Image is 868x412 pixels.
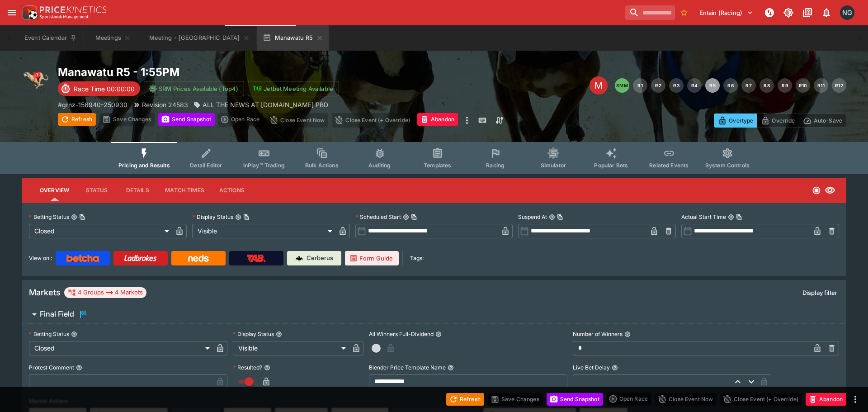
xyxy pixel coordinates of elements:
button: R1 [633,78,647,93]
img: greyhound_racing.png [22,65,51,94]
span: Pricing and Results [118,162,170,169]
div: Event type filters [111,142,757,174]
img: Sportsbook Management [40,15,89,19]
p: All Winners Full-Dividend [369,330,434,338]
button: R8 [759,78,774,93]
button: Nick Goss [837,3,857,23]
p: ALL THE NEWS AT [DOMAIN_NAME] PBD [203,100,328,109]
span: Simulator [541,162,566,169]
div: Visible [233,341,349,355]
p: Overtype [729,116,753,125]
img: PriceKinetics [40,6,107,13]
button: Override [757,114,799,128]
div: Nick Goss [840,5,854,20]
button: Betting StatusCopy To Clipboard [71,214,77,220]
button: Send Snapshot [158,113,215,126]
button: Scheduled StartCopy To Clipboard [403,214,409,220]
button: R6 [723,78,738,93]
button: Blender Price Template Name [448,365,454,371]
button: Actual Start TimeCopy To Clipboard [728,214,734,220]
img: TabNZ [247,255,266,262]
button: Overtype [714,114,757,128]
button: Suspend AtCopy To Clipboard [549,214,555,220]
svg: Visible [825,185,835,196]
nav: pagination navigation [615,78,846,93]
a: Form Guide [345,251,399,265]
button: Protest Comment [76,365,82,371]
button: Betting Status [71,331,77,337]
button: Match Times [158,180,212,201]
button: SRM Prices Available (Top4) [144,81,244,96]
p: Resulted? [233,364,262,371]
p: Number of Winners [573,330,623,338]
span: Popular Bets [594,162,628,169]
button: Event Calendar [19,25,82,51]
div: Visible [192,224,335,238]
span: Racing [486,162,505,169]
p: Display Status [233,330,274,338]
a: Cerberus [287,251,341,265]
button: Copy To Clipboard [79,214,85,220]
p: Display Status [192,213,233,221]
button: Send Snapshot [547,393,603,406]
button: Jetbet Meeting Available [248,81,339,96]
button: Manawatu R5 [257,25,329,51]
img: jetbet-logo.svg [253,84,262,93]
span: Templates [424,162,451,169]
p: Actual Start Time [681,213,726,221]
span: Related Events [649,162,689,169]
p: Auto-Save [814,116,842,125]
p: Copy To Clipboard [58,100,127,109]
label: Tags: [410,251,424,265]
button: open drawer [4,5,20,21]
p: Override [772,116,795,125]
button: Actions [212,180,252,201]
button: Meetings [84,25,142,51]
button: Select Tenant [694,5,759,20]
div: Closed [29,341,213,355]
button: R9 [778,78,792,93]
button: Overview [33,180,76,201]
p: Suspend At [518,213,547,221]
p: Revision 24583 [142,100,188,109]
button: R10 [796,78,810,93]
button: Copy To Clipboard [736,214,742,220]
p: Live Bet Delay [573,364,610,371]
button: R12 [832,78,846,93]
h6: Final Field [40,309,74,319]
img: Neds [188,255,208,262]
button: NOT Connected to PK [761,5,778,21]
img: Cerberus [296,255,303,262]
button: Number of Winners [624,331,631,337]
button: SMM [615,78,629,93]
button: Copy To Clipboard [557,214,563,220]
button: Meeting - Manawatu [144,25,255,51]
label: View on : [29,251,52,265]
button: more [850,394,861,405]
button: Abandon [806,393,846,406]
p: Betting Status [29,330,69,338]
button: R2 [651,78,665,93]
p: Blender Price Template Name [369,364,446,371]
button: Refresh [58,113,96,126]
button: All Winners Full-Dividend [435,331,442,337]
button: Display Status [276,331,282,337]
div: ALL THE NEWS AT TRACKSIDE.CO.NZ PBD [193,100,328,109]
button: Copy To Clipboard [411,214,417,220]
img: Betcha [66,255,99,262]
button: R3 [669,78,684,93]
h2: Copy To Clipboard [58,65,452,79]
button: Refresh [446,393,484,406]
button: R11 [814,78,828,93]
div: Closed [29,224,172,238]
div: Start From [714,114,846,128]
p: Scheduled Start [355,213,401,221]
button: Display filter [797,285,843,300]
button: Details [117,180,158,201]
p: Race Time 00:00:00 [74,84,135,94]
div: split button [218,113,263,126]
span: Mark an event as closed and abandoned. [806,394,846,403]
button: R4 [687,78,702,93]
button: more [462,113,472,128]
button: Abandon [417,113,458,126]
